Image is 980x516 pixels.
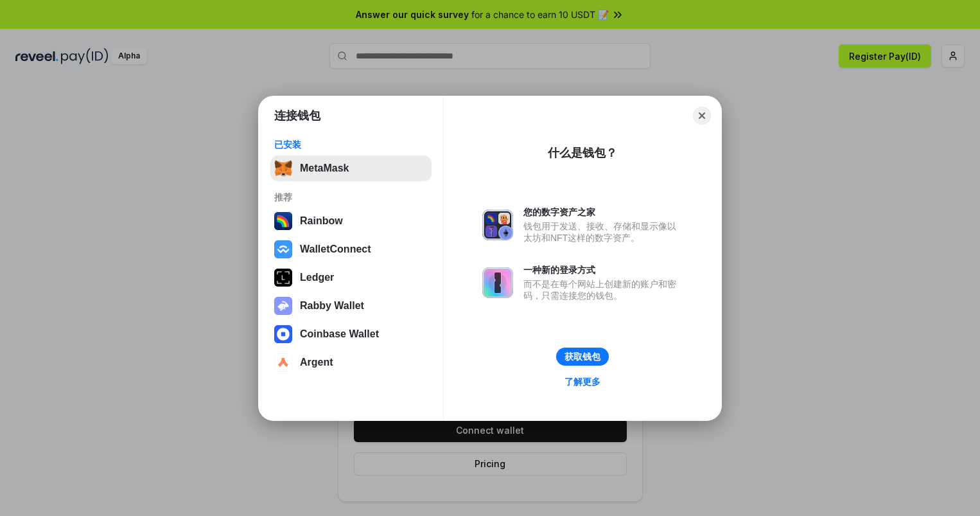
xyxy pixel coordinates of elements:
div: 您的数字资产之家 [523,206,683,218]
button: Close [693,107,711,125]
div: WalletConnect [300,244,371,255]
img: svg+xml,%3Csvg%20xmlns%3D%22http%3A%2F%2Fwww.w3.org%2F2000%2Fsvg%22%20fill%3D%22none%22%20viewBox... [482,209,513,240]
button: WalletConnect [270,236,432,262]
div: Argent [300,357,333,368]
img: svg+xml,%3Csvg%20width%3D%2228%22%20height%3D%2228%22%20viewBox%3D%220%200%2028%2028%22%20fill%3D... [274,240,292,258]
img: svg+xml,%3Csvg%20fill%3D%22none%22%20height%3D%2233%22%20viewBox%3D%220%200%2035%2033%22%20width%... [274,159,292,177]
div: 了解更多 [564,376,600,387]
div: 推荐 [274,191,428,203]
img: svg+xml,%3Csvg%20width%3D%2228%22%20height%3D%2228%22%20viewBox%3D%220%200%2028%2028%22%20fill%3D... [274,325,292,343]
img: svg+xml,%3Csvg%20width%3D%22120%22%20height%3D%22120%22%20viewBox%3D%220%200%20120%20120%22%20fil... [274,212,292,230]
button: Ledger [270,265,432,290]
div: Ledger [300,272,334,283]
div: Rabby Wallet [300,300,364,312]
a: 了解更多 [557,373,608,390]
div: 而不是在每个网站上创建新的账户和密码，只需连接您的钱包。 [523,278,683,301]
button: Rainbow [270,208,432,234]
button: MetaMask [270,156,432,181]
div: MetaMask [300,163,349,174]
button: Coinbase Wallet [270,321,432,347]
img: svg+xml,%3Csvg%20xmlns%3D%22http%3A%2F%2Fwww.w3.org%2F2000%2Fsvg%22%20fill%3D%22none%22%20viewBox... [482,267,513,298]
div: Coinbase Wallet [300,328,379,340]
h1: 连接钱包 [274,108,320,123]
div: 已安装 [274,139,428,150]
img: svg+xml,%3Csvg%20width%3D%2228%22%20height%3D%2228%22%20viewBox%3D%220%200%2028%2028%22%20fill%3D... [274,353,292,371]
button: Argent [270,350,432,375]
div: 一种新的登录方式 [523,264,683,276]
div: 获取钱包 [564,351,600,362]
img: svg+xml,%3Csvg%20xmlns%3D%22http%3A%2F%2Fwww.w3.org%2F2000%2Fsvg%22%20width%3D%2228%22%20height%3... [274,269,292,287]
div: Rainbow [300,215,343,227]
div: 钱包用于发送、接收、存储和显示像以太坊和NFT这样的数字资产。 [523,220,683,244]
div: 什么是钱包？ [548,145,617,161]
button: 获取钱包 [556,348,609,366]
button: Rabby Wallet [270,293,432,319]
img: svg+xml,%3Csvg%20xmlns%3D%22http%3A%2F%2Fwww.w3.org%2F2000%2Fsvg%22%20fill%3D%22none%22%20viewBox... [274,297,292,315]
